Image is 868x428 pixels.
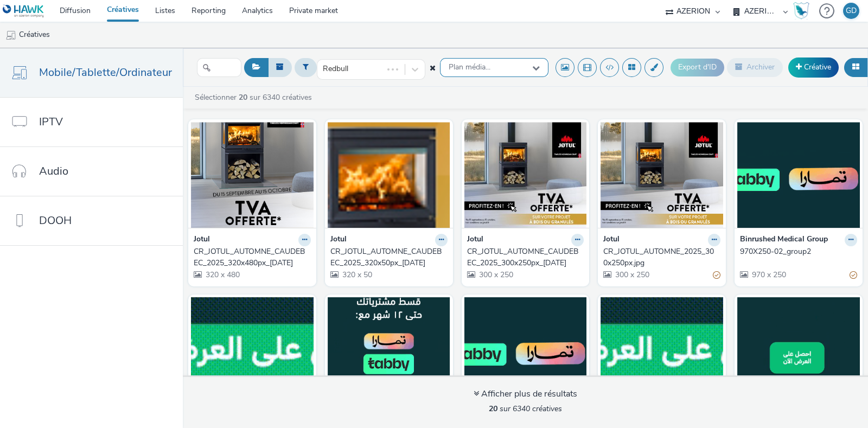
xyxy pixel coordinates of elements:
[850,270,857,281] div: Partiellement valide
[191,122,314,228] img: CR_JOTUL_AUTOMNE_CAUDEBEC_2025_320x480px_12.09.2025 visual
[793,2,814,20] a: Hawk Academy
[474,388,577,400] div: Afficher plus de résultats
[467,246,584,269] a: CR_JOTUL_AUTOMNE_CAUDEBEC_2025_300x250px_[DATE]
[449,63,490,72] span: Plan média...
[727,58,783,76] button: Archiver
[737,122,860,228] img: 970X250-02_group2 visual
[39,213,72,228] span: DOOH
[197,58,241,77] input: Rechercher...
[341,270,372,280] span: 320 x 50
[713,270,720,281] div: Partiellement valide
[478,270,513,280] span: 300 x 250
[844,58,867,76] button: Grille
[5,30,16,41] img: mobile
[330,234,347,246] strong: Jotul
[39,114,63,130] span: IPTV
[601,122,723,228] img: CR_JOTUL_AUTOMNE_2025_300x250px.jpg visual
[3,4,44,18] img: undefined Logo
[328,122,450,228] img: CR_JOTUL_AUTOMNE_CAUDEBEC_2025_320x50px_12.09.2025 visual
[671,59,724,76] button: Export d'ID
[751,270,786,280] span: 970 x 250
[330,246,443,269] div: CR_JOTUL_AUTOMNE_CAUDEBEC_2025_320x50px_[DATE]
[191,297,314,403] img: 728X90-02_group2 visual
[194,246,307,269] div: CR_JOTUL_AUTOMNE_CAUDEBEC_2025_320x480px_[DATE]
[194,92,316,103] a: Sélectionner sur 6340 créatives
[330,246,448,269] a: CR_JOTUL_AUTOMNE_CAUDEBEC_2025_320x50px_[DATE]
[489,404,562,414] span: sur 6340 créatives
[194,234,210,246] strong: Jotul
[793,2,809,20] img: Hawk Academy
[239,92,247,103] strong: 20
[467,246,580,269] div: CR_JOTUL_AUTOMNE_CAUDEBEC_2025_300x250px_[DATE]
[464,122,587,228] img: CR_JOTUL_AUTOMNE_CAUDEBEC_2025_300x250px_12.09.2025 visual
[740,234,828,246] strong: Binrushed Medical Group
[603,246,716,269] div: CR_JOTUL_AUTOMNE_2025_300x250px.jpg
[328,297,450,403] img: 300X600-02_group2 visual
[740,246,857,257] a: 970X250-02_group2
[467,234,483,246] strong: Jotul
[737,297,860,403] img: 300X600-01_group1 visual
[39,65,172,80] span: Mobile/Tablette/Ordinateur
[788,58,839,77] a: Créative
[205,270,240,280] span: 320 x 480
[39,163,68,179] span: Audio
[846,3,857,19] div: GD
[614,270,649,280] span: 300 x 250
[194,246,311,269] a: CR_JOTUL_AUTOMNE_CAUDEBEC_2025_320x480px_[DATE]
[603,246,720,269] a: CR_JOTUL_AUTOMNE_2025_300x250px.jpg
[601,297,723,403] img: 728X90-01_group1 visual
[464,297,587,403] img: 970X250-01-group1 visual
[489,404,497,414] strong: 20
[603,234,620,246] strong: Jotul
[740,246,853,257] div: 970X250-02_group2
